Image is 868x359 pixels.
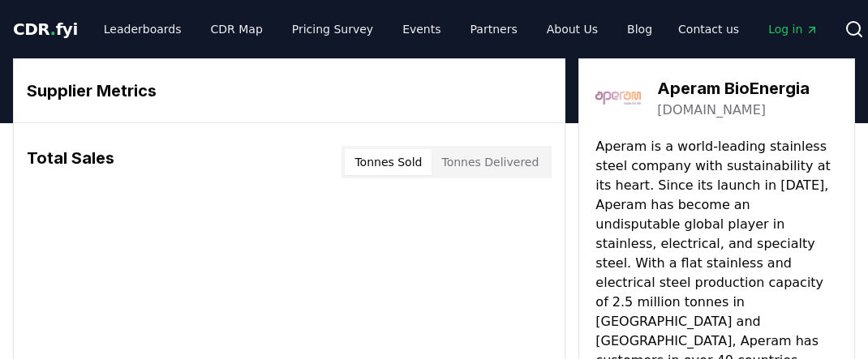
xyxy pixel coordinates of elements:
[665,15,752,44] a: Contact us
[13,19,78,39] span: CDR fyi
[768,21,819,37] span: Log in
[50,19,56,39] span: .
[91,15,665,44] nav: Main
[458,15,531,44] a: Partners
[13,18,78,41] a: CDR.fyi
[389,15,453,44] a: Events
[432,149,548,175] button: Tonnes Delivered
[91,15,195,44] a: Leaderboards
[665,15,831,44] nav: Main
[755,15,831,44] a: Log in
[27,146,114,178] h3: Total Sales
[595,75,641,121] img: Aperam BioEnergia-logo
[198,15,276,44] a: CDR Map
[27,79,552,103] h3: Supplier Metrics
[279,15,386,44] a: Pricing Survey
[657,100,766,120] a: [DOMAIN_NAME]
[614,15,665,44] a: Blog
[345,149,432,175] button: Tonnes Sold
[657,76,810,100] h3: Aperam BioEnergia
[534,15,611,44] a: About Us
